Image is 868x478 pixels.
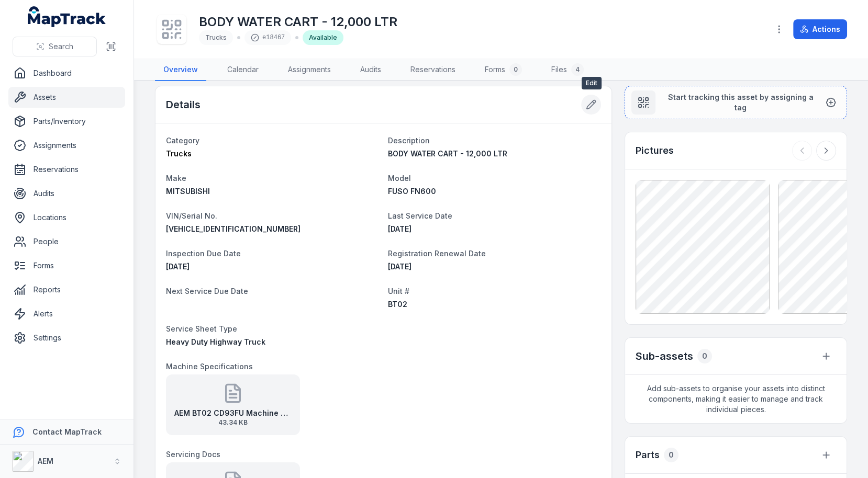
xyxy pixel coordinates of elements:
span: Registration Renewal Date [388,249,486,258]
span: Start tracking this asset by assigning a tag [664,92,817,113]
time: 28/11/2025, 10:30:00 pm [388,262,411,271]
span: [DATE] [166,262,190,271]
div: e18467 [244,30,291,45]
span: Heavy Duty Highway Truck [166,337,265,346]
span: Inspection Due Date [166,249,241,258]
h2: Details [166,97,201,112]
span: Next Service Due Date [166,287,248,295]
span: BT02 [388,300,407,309]
a: Alerts [8,303,125,324]
span: [VEHICLE_IDENTIFICATION_NUMBER] [166,224,301,233]
span: Add sub-assets to organise your assets into distinct components, making it easier to manage and t... [625,375,847,423]
span: Make [166,174,186,183]
a: Files4 [543,59,592,81]
span: Category [166,136,199,145]
span: 43.34 KB [174,418,292,427]
span: VIN/Serial No. [166,211,217,220]
strong: AEM BT02 CD93FU Machine Specifications [174,408,292,418]
div: 4 [571,63,584,76]
button: Search [13,37,97,56]
span: Description [388,136,430,145]
a: Settings [8,327,125,348]
span: Edit [582,77,602,89]
strong: AEM [38,457,53,465]
span: Servicing Docs [166,450,220,459]
span: BODY WATER CART - 12,000 LTR [388,149,507,158]
a: Dashboard [8,63,125,84]
span: [DATE] [388,262,411,271]
span: Machine Specifications [166,362,253,371]
div: 0 [697,349,712,363]
span: Trucks [166,149,192,158]
a: Assignments [280,59,339,81]
div: Available [303,30,343,45]
h3: Pictures [636,143,674,158]
a: Reservations [402,59,464,81]
a: Locations [8,207,125,228]
a: Audits [352,59,390,81]
a: Reports [8,279,125,300]
a: Parts/Inventory [8,111,125,132]
a: People [8,231,125,252]
a: Calendar [219,59,267,81]
span: [DATE] [388,224,411,233]
span: Model [388,174,411,183]
a: MapTrack [28,6,106,27]
button: Actions [793,19,847,39]
time: 28/06/2026, 10:30:00 pm [166,262,190,271]
h2: Sub-assets [636,349,693,363]
span: Unit # [388,287,409,295]
span: Trucks [205,33,227,41]
a: Assets [8,87,125,108]
h1: BODY WATER CART - 12,000 LTR [199,14,397,30]
a: Reservations [8,159,125,180]
span: FUSO FN600 [388,187,436,196]
button: Start tracking this asset by assigning a tag [625,86,847,119]
h3: Parts [636,448,660,462]
strong: Contact MapTrack [32,427,102,436]
span: Search [49,41,73,52]
span: MITSUBISHI [166,187,210,196]
a: Forms [8,255,125,276]
time: 19/08/2025, 10:30:00 pm [388,224,411,233]
a: Forms0 [476,59,530,81]
div: 0 [509,63,522,76]
a: Overview [155,59,206,81]
a: Audits [8,183,125,204]
a: Assignments [8,135,125,156]
div: 0 [664,448,678,462]
span: Service Sheet Type [166,324,237,333]
span: Last Service Date [388,211,452,220]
